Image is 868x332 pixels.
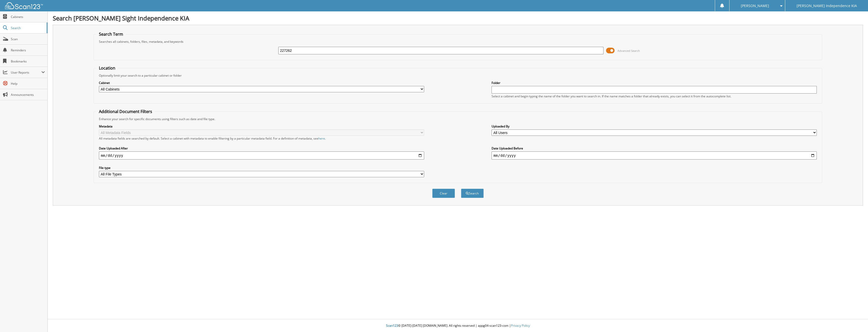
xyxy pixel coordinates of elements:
[5,2,43,9] img: scan123-logo-white.svg
[432,189,455,198] button: Clear
[11,26,44,30] span: Search
[96,39,820,44] div: Searches all cabinets, folders, files, metadata, and keywords
[11,37,45,41] span: Scan
[96,117,820,121] div: Enhance your search for specific documents using filters such as date and file type.
[461,189,484,198] button: Search
[99,166,424,170] label: File type
[617,49,640,53] span: Advanced Search
[99,124,424,128] label: Metadata
[843,308,868,332] iframe: Chat Widget
[96,73,820,78] div: Optionally limit your search to a particular cabinet or folder
[96,65,118,71] legend: Location
[386,323,398,328] span: Scan123
[11,81,45,86] span: Help
[99,136,424,141] div: All metadata fields are searched by default. Select a cabinet with metadata to enable filtering b...
[48,320,868,332] div: © [DATE]-[DATE] [DOMAIN_NAME]. All rights reserved | appg04-scan123-com |
[492,81,817,85] label: Folder
[53,14,863,22] h1: Search [PERSON_NAME] Sight Independence KIA
[797,4,857,7] span: [PERSON_NAME] Independence KIA
[492,146,817,150] label: Date Uploaded Before
[492,94,817,98] div: Select a cabinet and begin typing the name of the folder you want to search in. If the name match...
[318,136,325,141] a: here
[11,15,45,19] span: Cabinets
[511,323,530,328] a: Privacy Policy
[99,151,424,160] input: start
[96,109,155,114] legend: Additional Document Filters
[11,70,41,75] span: User Reports
[492,151,817,160] input: end
[492,124,817,128] label: Uploaded By
[96,31,126,37] legend: Search Term
[99,81,424,85] label: Cabinet
[11,93,45,97] span: Announcements
[11,59,45,63] span: Bookmarks
[11,48,45,52] span: Reminders
[741,4,769,7] span: [PERSON_NAME]
[99,146,424,150] label: Date Uploaded After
